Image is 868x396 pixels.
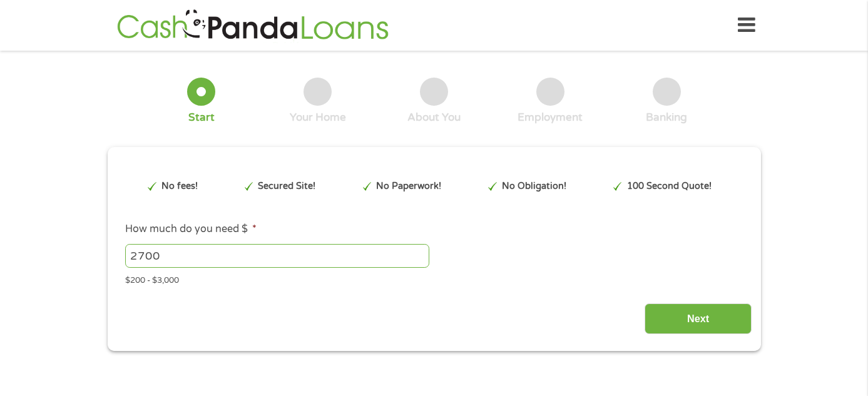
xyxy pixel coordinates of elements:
[290,111,346,124] div: Your Home
[188,111,215,124] div: Start
[161,180,198,193] p: No fees!
[407,111,461,124] div: About You
[645,303,752,334] input: Next
[113,8,392,43] img: GetLoanNow Logo
[125,270,742,287] div: $200 - $3,000
[627,180,712,193] p: 100 Second Quote!
[258,180,315,193] p: Secured Site!
[376,180,441,193] p: No Paperwork!
[125,223,257,236] label: How much do you need $
[646,111,687,124] div: Banking
[518,111,583,124] div: Employment
[502,180,566,193] p: No Obligation!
